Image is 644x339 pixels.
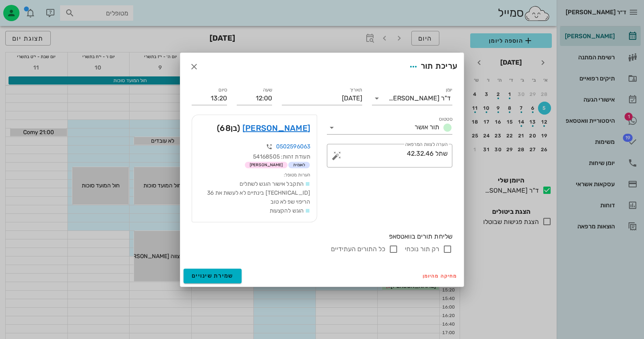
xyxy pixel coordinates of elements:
[263,87,272,93] label: שעה
[446,87,453,93] label: יומן
[284,172,310,178] small: הערות מטופל:
[206,180,310,205] span: התקבל אישור הוגש לשתלים [TECHNICAL_ID] בינתיים לא לעשות את 36 הריפוי שפ לא טוב
[184,269,242,283] button: שמירת שינויים
[405,141,447,148] label: הערה לצוות המרפאה
[293,162,305,168] span: לאומית
[350,87,363,93] label: תאריך
[218,87,227,93] label: סיום
[389,95,451,102] div: ד"ר [PERSON_NAME]
[415,123,439,131] span: תור אושר
[220,123,231,133] span: 68
[276,143,310,150] a: 0502596063
[199,152,310,161] div: תעודת זהות: 54168505
[419,270,460,282] button: מחיקה מהיומן
[192,232,452,241] div: שליחת תורים בוואטסאפ
[405,245,439,253] label: רק תור נוכחי
[331,245,385,253] label: כל התורים העתידיים
[242,122,310,135] a: [PERSON_NAME]
[192,272,233,279] span: שמירת שינויים
[423,273,457,279] span: מחיקה מהיומן
[327,121,452,134] div: סטטוסתור אושר
[270,207,304,214] span: הוגש להקצעות
[372,92,452,105] div: יומןד"ר [PERSON_NAME]
[217,122,240,135] span: (בן )
[250,162,283,168] span: [PERSON_NAME]
[406,59,457,74] div: עריכת תור
[439,116,452,122] label: סטטוס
